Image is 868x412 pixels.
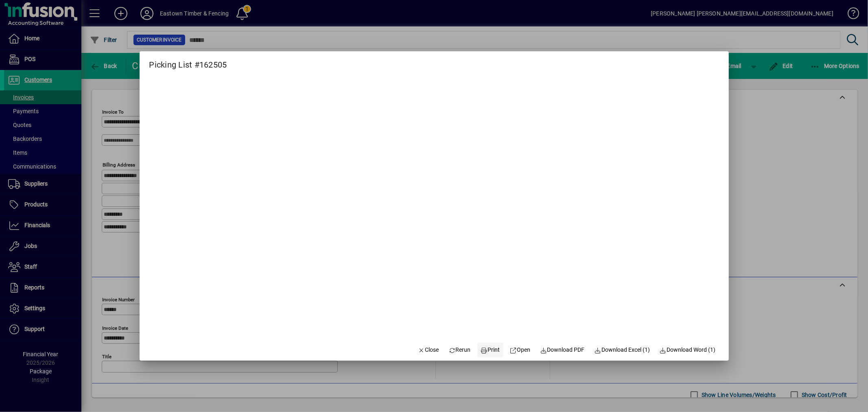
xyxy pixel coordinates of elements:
[415,343,442,357] button: Close
[595,346,650,354] span: Download Excel (1)
[591,343,654,357] button: Download Excel (1)
[660,346,716,354] span: Download Word (1)
[510,346,531,354] span: Open
[477,343,503,357] button: Print
[481,346,500,354] span: Print
[507,343,534,357] a: Open
[537,343,588,357] a: Download PDF
[140,51,237,71] h2: Picking List #162505
[448,346,471,354] span: Rerun
[418,346,439,354] span: Close
[540,346,585,354] span: Download PDF
[656,343,719,357] button: Download Word (1)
